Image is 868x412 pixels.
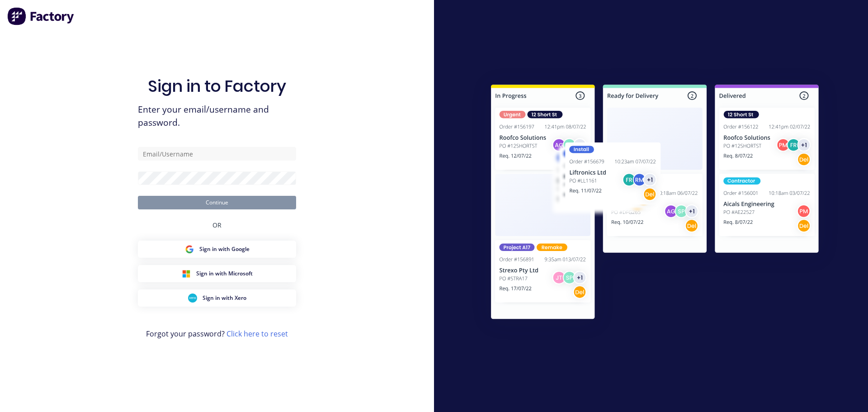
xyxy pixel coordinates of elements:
[138,265,296,282] button: Microsoft Sign inSign in with Microsoft
[199,245,250,253] span: Sign in with Google
[7,7,75,25] img: Factory
[188,294,197,303] img: Xero Sign in
[185,245,194,254] img: Google Sign in
[182,269,191,278] img: Microsoft Sign in
[196,270,253,278] span: Sign in with Microsoft
[203,294,246,302] span: Sign in with Xero
[138,147,296,161] input: Email/Username
[138,241,296,258] button: Google Sign inSign in with Google
[138,196,296,209] button: Continue
[148,76,286,96] h1: Sign in to Factory
[138,289,296,307] button: Xero Sign inSign in with Xero
[226,329,288,339] a: Click here to reset
[138,103,296,129] span: Enter your email/username and password.
[471,66,839,341] img: Sign in
[146,328,288,339] span: Forgot your password?
[212,209,222,241] div: OR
